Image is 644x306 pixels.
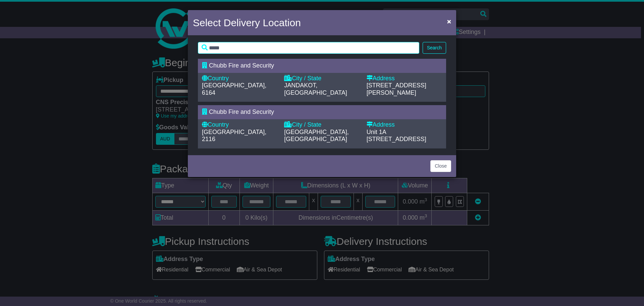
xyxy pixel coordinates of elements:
[209,62,274,69] span: Chubb Fire and Security
[367,136,426,142] span: [STREET_ADDRESS]
[367,75,442,82] div: Address
[202,129,266,143] span: [GEOGRAPHIC_DATA], 2116
[367,129,386,135] span: Unit 1A
[284,129,348,143] span: [GEOGRAPHIC_DATA], [GEOGRAPHIC_DATA]
[284,82,347,96] span: JANDAKOT, [GEOGRAPHIC_DATA]
[284,75,360,82] div: City / State
[444,14,454,28] button: Close
[430,160,451,172] button: Close
[447,17,451,25] span: ×
[193,15,301,30] h4: Select Delivery Location
[367,121,442,129] div: Address
[202,82,266,96] span: [GEOGRAPHIC_DATA], 6164
[202,121,277,129] div: Country
[367,82,426,96] span: [STREET_ADDRESS][PERSON_NAME]
[202,75,277,82] div: Country
[284,121,360,129] div: City / State
[423,42,446,54] button: Search
[209,108,274,115] span: Chubb Fire and Security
